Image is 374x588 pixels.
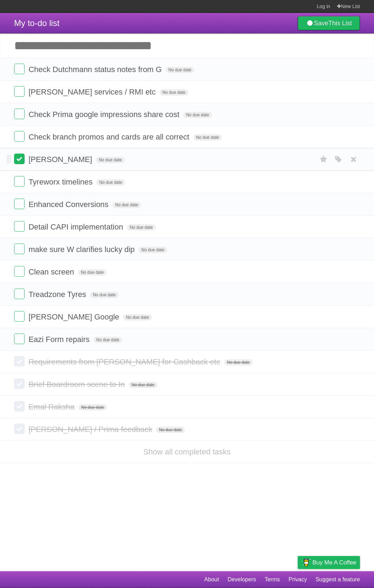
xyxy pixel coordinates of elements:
span: No due date [224,359,253,366]
span: No due date [160,89,188,96]
label: Done [14,266,25,277]
span: [PERSON_NAME] Google [28,312,121,321]
b: This List [328,20,352,27]
a: Privacy [289,573,307,586]
a: About [204,573,219,586]
label: Done [14,131,25,142]
span: No due date [93,337,122,343]
span: Brief Boardroom scene to In [28,380,127,389]
span: [PERSON_NAME] services / RMI etc [28,88,157,96]
img: Buy me a coffee [301,556,311,568]
label: Done [14,379,25,389]
label: Done [14,356,25,367]
span: No due date [166,67,194,73]
span: No due date [138,247,167,253]
span: Check Prima google impressions share cost [28,110,181,119]
span: No due date [112,202,141,208]
span: No due date [156,427,185,433]
span: Buy me a coffee [312,556,356,569]
label: Done [14,334,25,344]
span: My to-do list [14,18,59,28]
span: make sure W clarifies lucky dip [28,245,136,254]
span: No due date [90,292,118,298]
label: Done [14,154,25,164]
a: Developers [227,573,256,586]
span: Emal Raksha [28,402,76,411]
span: No due date [193,134,222,141]
span: No due date [123,314,151,321]
span: Clean screen [28,267,76,276]
label: Done [14,199,25,209]
label: Done [14,424,25,434]
span: Eazi Form repairs [28,335,91,344]
span: No due date [129,382,157,388]
span: Detail CAPI implementation [28,222,125,231]
span: Enhanced Conversions [28,200,110,209]
span: Treadzone Tyres [28,290,88,299]
span: No due date [96,157,124,163]
label: Done [14,289,25,299]
span: No due date [127,224,155,231]
a: Suggest a feature [316,573,360,586]
span: [PERSON_NAME] [28,155,94,164]
label: Done [14,86,25,97]
span: Requirements from [PERSON_NAME] for Cashback etc [28,357,222,366]
label: Done [14,311,25,322]
span: No due date [96,179,125,186]
label: Done [14,221,25,232]
span: No due date [78,404,107,411]
a: Terms [265,573,280,586]
label: Done [14,244,25,254]
label: Done [14,401,25,412]
label: Done [14,176,25,187]
label: Done [14,64,25,74]
span: Tyreworx timelines [28,177,94,186]
span: Check branch promos and cards are all correct [28,133,191,141]
span: No due date [183,112,212,118]
label: Star task [317,154,330,165]
span: Check Dutchmann status notes from G [28,65,163,74]
a: SaveThis List [298,16,360,30]
a: Show all completed tasks [143,447,231,456]
label: Done [14,109,25,119]
span: No due date [78,269,107,276]
a: Buy me a coffee [298,556,360,569]
span: [PERSON_NAME] / Prima feedback [28,425,154,434]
